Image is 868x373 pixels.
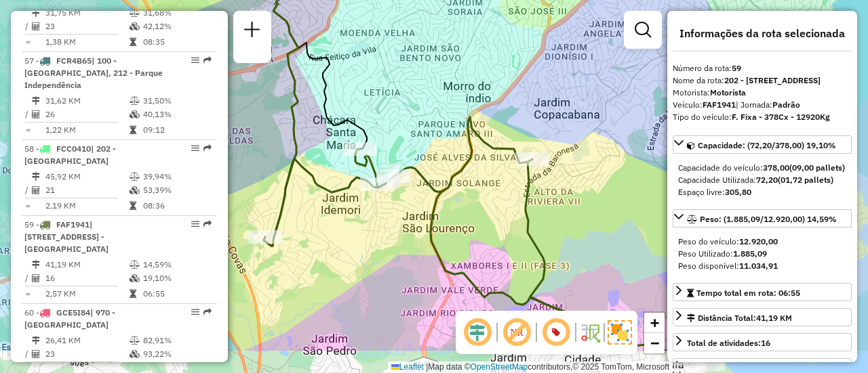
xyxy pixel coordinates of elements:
[130,202,136,210] i: Tempo total em rota
[32,186,40,194] i: Total de Atividades
[673,230,852,278] div: Peso: (1.885,09/12.920,00) 14,59%
[678,186,846,198] div: Espaço livre:
[608,320,632,345] img: Exibir/Ocultar setores
[678,174,846,186] div: Capacidade Utilizada:
[629,16,656,43] a: Exibir filtros
[24,199,31,213] td: =
[32,336,40,345] i: Distância Total
[142,35,211,49] td: 08:35
[130,22,140,30] i: % de utilização da cubagem
[673,87,852,99] div: Motorista:
[45,271,129,285] td: 16
[673,156,852,204] div: Capacidade: (72,20/378,00) 19,10%
[703,100,736,110] strong: FAF1941
[24,144,116,166] span: 58 -
[56,56,92,66] span: FCR4B65
[130,274,140,282] i: % de utilização da cubagem
[142,199,211,213] td: 08:36
[24,219,108,254] span: | [STREET_ADDRESS] - [GEOGRAPHIC_DATA]
[32,97,40,105] i: Distância Total
[789,162,845,173] strong: (09,00 pallets)
[732,112,830,122] strong: F. Fixa - 378Cx - 12920Kg
[142,108,211,121] td: 40,13%
[130,97,140,105] i: % de utilização do peso
[778,175,833,185] strong: (01,72 pallets)
[191,56,199,64] em: Opções
[45,334,129,347] td: 26,41 KM
[203,308,212,316] em: Rota exportada
[739,261,778,271] strong: 11.034,91
[673,74,852,87] div: Nome da rota:
[32,110,40,118] i: Total de Atividades
[24,271,31,285] td: /
[130,186,140,194] i: % de utilização da cubagem
[673,111,852,123] div: Tipo do veículo:
[203,144,212,152] em: Rota exportada
[45,199,129,213] td: 2,19 KM
[24,20,31,33] td: /
[32,261,40,269] i: Distância Total
[130,290,136,298] i: Tempo total em rota
[45,183,129,197] td: 21
[24,144,116,166] span: | 202 - [GEOGRAPHIC_DATA]
[673,283,852,301] a: Tempo total em rota: 06:55
[130,126,136,134] i: Tempo total em rota
[45,123,129,137] td: 1,22 KM
[142,123,211,137] td: 09:12
[24,56,163,90] span: 57 -
[203,56,212,64] em: Rota exportada
[239,16,266,47] a: Nova sessão e pesquisa
[24,307,115,330] span: | 970 - [GEOGRAPHIC_DATA]
[696,288,800,298] span: Tempo total em rota: 06:55
[540,316,572,349] span: Exibir número da rota
[739,236,778,246] strong: 12.920,00
[45,347,129,361] td: 23
[24,183,31,197] td: /
[673,99,852,111] div: Veículo:
[678,260,846,272] div: Peso disponível:
[45,287,129,301] td: 2,57 KM
[45,94,129,108] td: 31,62 KM
[142,170,211,183] td: 39,94%
[24,35,31,49] td: =
[142,334,211,347] td: 82,91%
[130,336,140,345] i: % de utilização do peso
[763,162,789,173] strong: 378,00
[673,62,852,74] div: Número da rota:
[130,261,140,269] i: % de utilização do peso
[56,144,91,154] span: FCC0410
[32,22,40,30] i: Total de Atividades
[142,271,211,285] td: 19,10%
[644,313,665,333] a: Zoom in
[142,94,211,108] td: 31,50%
[471,362,528,372] a: OpenStreetMap
[130,38,136,46] i: Tempo total em rota
[56,219,90,229] span: FAF1941
[650,314,659,331] span: +
[678,162,846,174] div: Capacidade do veículo:
[426,362,428,372] span: |
[24,123,31,137] td: =
[673,135,852,154] a: Capacidade: (72,20/378,00) 19,10%
[45,35,129,49] td: 1,38 KM
[772,100,800,110] strong: Padrão
[756,175,778,185] strong: 72,20
[191,144,199,152] em: Opções
[32,350,40,358] i: Total de Atividades
[45,6,129,20] td: 31,75 KM
[24,287,31,301] td: =
[732,63,741,73] strong: 59
[673,333,852,351] a: Total de atividades:16
[142,6,211,20] td: 31,68%
[698,140,836,150] span: Capacidade: (72,20/378,00) 19,10%
[32,274,40,282] i: Total de Atividades
[673,308,852,326] a: Distância Total:41,19 KM
[32,9,40,17] i: Distância Total
[142,287,211,301] td: 06:55
[142,20,211,33] td: 42,12%
[761,338,770,348] strong: 16
[45,170,129,183] td: 45,92 KM
[461,316,494,349] span: Ocultar deslocamento
[24,219,108,254] span: 59 -
[32,173,40,181] i: Distância Total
